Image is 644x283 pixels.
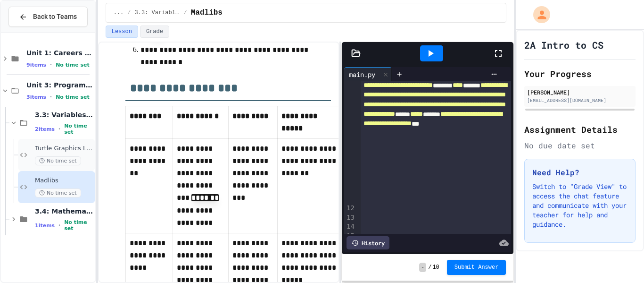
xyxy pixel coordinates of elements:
[35,177,93,185] span: Madlibs
[191,7,223,18] span: Madlibs
[347,236,389,249] div: History
[35,207,93,215] span: 3.4: Mathematical Operators
[64,219,93,232] span: No time set
[35,223,55,229] span: 1 items
[454,264,499,271] span: Submit Answer
[33,12,77,22] span: Back to Teams
[447,260,506,275] button: Submit Answer
[35,126,55,132] span: 2 items
[56,94,90,100] span: No time set
[26,94,46,100] span: 3 items
[344,232,356,241] div: 15
[524,38,603,51] h1: 2A Intro to CS
[114,9,124,17] span: ...
[524,67,636,80] h2: Your Progress
[26,49,93,57] span: Unit 1: Careers & Professionalism
[106,26,138,38] button: Lesson
[428,264,431,271] span: /
[419,263,426,272] span: -
[135,9,180,17] span: 3.3: Variables and Data Types
[35,156,81,165] span: No time set
[35,189,81,197] span: No time set
[344,4,356,204] div: 11
[35,111,93,119] span: 3.3: Variables and Data Types
[50,93,52,101] span: •
[26,81,93,89] span: Unit 3: Programming Fundamentals
[344,204,356,213] div: 12
[344,67,392,81] div: main.py
[532,167,627,178] h3: Need Help?
[524,140,636,151] div: No due date set
[140,26,169,38] button: Grade
[524,123,636,136] h2: Assignment Details
[8,7,88,27] button: Back to Teams
[58,222,60,229] span: •
[35,145,93,153] span: Turtle Graphics Logo/character
[56,62,90,68] span: No time set
[527,97,633,104] div: [EMAIL_ADDRESS][DOMAIN_NAME]
[64,123,93,135] span: No time set
[344,213,356,223] div: 13
[26,62,46,68] span: 9 items
[532,182,627,229] p: Switch to "Grade View" to access the chat feature and communicate with your teacher for help and ...
[527,88,633,96] div: [PERSON_NAME]
[184,9,187,17] span: /
[344,69,380,79] div: main.py
[58,125,60,133] span: •
[432,264,439,271] span: 10
[50,61,52,69] span: •
[523,4,553,26] div: My Account
[344,222,356,232] div: 14
[127,9,131,17] span: /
